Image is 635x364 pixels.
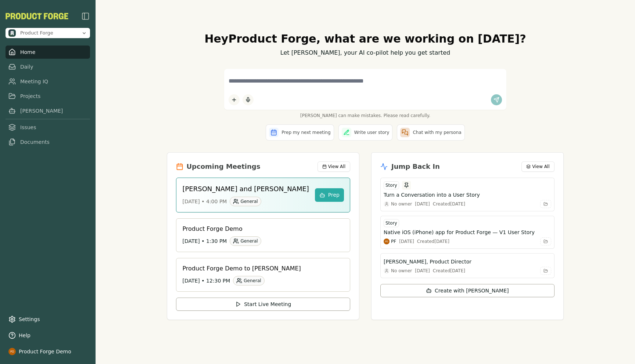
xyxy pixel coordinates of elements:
img: sidebar [81,12,90,21]
div: Created [DATE] [417,239,449,244]
button: Add content to chat [229,94,240,105]
div: Created [DATE] [433,268,465,274]
div: Story [384,181,399,189]
a: Issues [6,121,90,134]
span: View All [532,164,549,170]
a: [PERSON_NAME] and [PERSON_NAME][DATE] • 4:00 PMGeneralPrep [176,178,350,212]
button: PF-Logo [6,13,68,19]
span: Write user story [354,130,390,135]
p: Let [PERSON_NAME], your AI co-pilot help you get started [167,48,563,57]
span: Start Live Meeting [244,301,291,308]
button: View All [317,161,350,172]
a: Product Forge Demo to [PERSON_NAME][DATE] • 12:30 PMGeneral [176,258,350,292]
button: Help [6,329,90,342]
h3: Product Forge Demo to [PERSON_NAME] [182,264,338,273]
h3: [PERSON_NAME] and [PERSON_NAME] [182,184,309,194]
button: View All [521,161,554,172]
span: No owner [391,201,412,207]
div: [DATE] • 4:00 PM [182,197,309,206]
a: Projects [6,90,90,103]
div: [DATE] • 12:30 PM [182,276,338,285]
div: Created [DATE] [433,201,465,207]
span: Chat with my persona [413,130,461,135]
h2: Upcoming Meetings [186,161,260,172]
h3: [PERSON_NAME], Product Director [384,258,471,265]
div: General [230,236,261,246]
button: Turn a Conversation into a User Story [384,191,551,199]
button: Chat with my persona [397,124,464,141]
h3: Product Forge Demo [182,225,338,233]
span: PF [391,239,396,244]
h2: Jump Back In [391,161,440,172]
button: Start dictation [243,94,254,105]
a: Documents [6,135,90,149]
div: [DATE] • 1:30 PM [182,236,338,246]
button: Prep my next meeting [266,124,334,141]
h3: Turn a Conversation into a User Story [384,191,480,199]
div: General [233,276,264,285]
div: General [230,197,261,206]
button: Native iOS (iPhone) app for Product Forge — V1 User Story [384,229,551,236]
button: Create with [PERSON_NAME] [380,284,555,297]
a: Daily [6,60,90,73]
img: Product Forge [6,13,68,19]
div: [DATE] [399,239,414,244]
span: [PERSON_NAME] can make mistakes. Please read carefully. [224,113,506,119]
a: Product Forge Demo[DATE] • 1:30 PMGeneral [176,218,350,252]
h3: Native iOS (iPhone) app for Product Forge — V1 User Story [384,229,535,236]
h1: Hey Product Forge , what are we working on [DATE]? [167,32,563,45]
button: [PERSON_NAME], Product Director [384,258,551,265]
button: Send message [491,94,502,105]
div: Story [384,219,399,227]
img: Product Forge Demo [384,239,390,244]
span: No owner [391,268,412,274]
span: Create with [PERSON_NAME] [435,287,509,294]
button: Open organization switcher [6,28,90,38]
img: Product Forge [8,29,16,37]
a: [PERSON_NAME] [6,104,90,117]
div: [DATE] [415,201,430,207]
img: profile [8,348,16,355]
button: Write user story [338,124,393,141]
div: [DATE] [415,268,430,274]
button: Product Forge Demo [6,345,90,358]
a: Meeting IQ [6,75,90,88]
button: Start Live Meeting [176,298,350,311]
span: Prep my next meeting [281,130,330,135]
a: Settings [6,313,90,326]
span: Product Forge [20,30,53,36]
span: View All [328,164,345,170]
a: Home [6,45,90,59]
span: Prep [328,191,340,199]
